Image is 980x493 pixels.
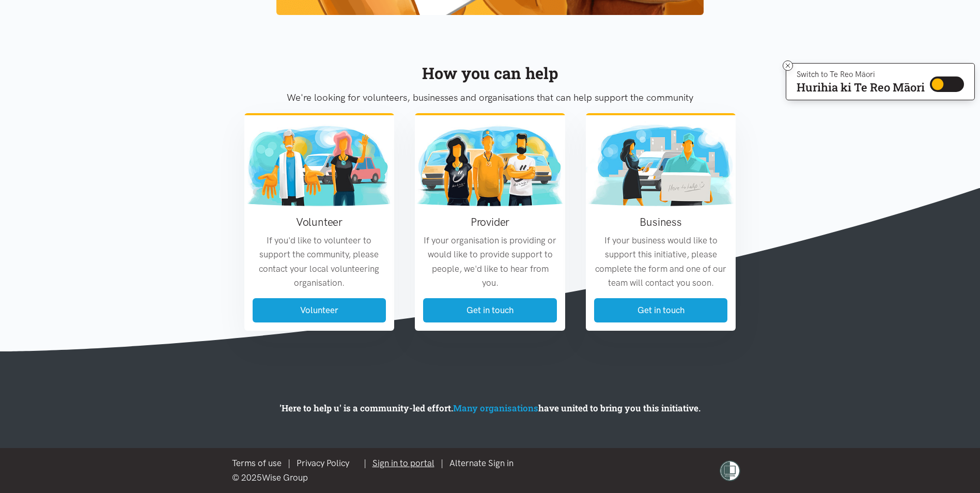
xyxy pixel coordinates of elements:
[453,402,538,414] a: Many organisations
[423,298,557,322] a: Get in touch
[449,458,514,468] a: Alternate Sign in
[297,458,349,468] a: Privacy Policy
[253,234,386,290] p: If you'd like to volunteer to support the community, please contact your local volunteering organ...
[232,471,520,485] div: © 2025
[797,83,925,92] p: Hurihia ki Te Reo Māori
[244,90,736,105] p: We're looking for volunteers, businesses and organisations that can help support the community
[720,460,740,481] img: shielded
[174,401,806,415] p: 'Here to help u' is a community-led effort. have united to bring you this initiative.
[253,298,386,322] a: Volunteer
[232,456,520,470] div: |
[797,71,925,78] p: Switch to Te Reo Māori
[423,214,557,229] h3: Provider
[253,214,386,229] h3: Volunteer
[423,234,557,290] p: If your organisation is providing or would like to provide support to people, we'd like to hear f...
[594,298,728,322] a: Get in touch
[244,60,736,86] div: How you can help
[262,472,308,483] a: Wise Group
[364,458,520,468] span: | |
[372,458,434,468] a: Sign in to portal
[232,458,282,468] a: Terms of use
[594,214,728,229] h3: Business
[594,234,728,290] p: If your business would like to support this initiative, please complete the form and one of our t...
